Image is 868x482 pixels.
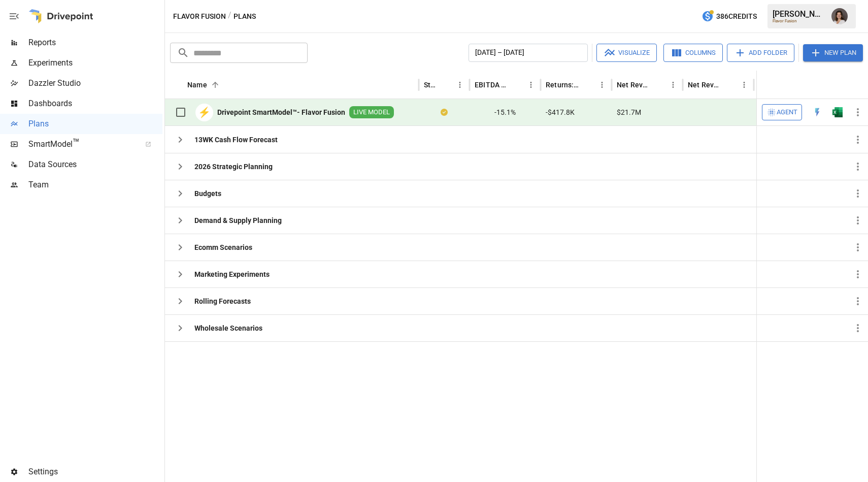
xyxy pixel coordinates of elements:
div: Status [424,81,438,89]
button: Sort [208,78,222,92]
b: Rolling Forecasts [194,296,251,306]
button: Sort [652,78,666,92]
img: quick-edit-flash.b8aec18c.svg [812,107,822,117]
button: New Plan [803,44,863,61]
b: Demand & Supply Planning [194,215,282,226]
button: Columns [663,44,723,62]
button: Sort [439,78,453,92]
button: Franziska Ibscher [825,2,854,30]
button: Add Folder [727,44,794,62]
div: Name [187,81,207,89]
div: Returns: DTC Online [546,81,580,89]
b: Budgets [194,188,221,199]
div: Flavor Fusion [773,19,825,23]
div: / [228,10,231,23]
div: Open in Quick Edit [812,107,822,117]
button: Sort [581,78,595,92]
div: [PERSON_NAME] [773,9,825,19]
span: $21.7M [617,107,641,117]
div: Net Revenue: Retail [688,81,722,89]
button: Sort [854,78,868,92]
button: EBITDA Margin column menu [524,78,538,92]
button: Flavor Fusion [173,10,226,23]
div: Open in Excel [832,107,843,117]
div: Net Revenue [617,81,651,89]
span: Reports [28,37,162,49]
button: Sort [510,78,524,92]
span: Plans [28,118,162,130]
b: Marketing Experiments [194,269,270,279]
span: ™ [73,137,80,149]
button: Sort [723,78,737,92]
div: ⚡ [195,104,213,121]
span: -$417.8K [546,107,575,117]
button: 386Credits [697,7,761,26]
b: 2026 Strategic Planning [194,162,273,172]
button: Net Revenue column menu [666,78,680,92]
b: Ecomm Scenarios [194,242,252,252]
div: EBITDA Margin [475,81,509,89]
span: Settings [28,466,162,478]
span: Data Sources [28,158,162,171]
button: Returns: DTC Online column menu [595,78,609,92]
span: LIVE MODEL [349,108,394,117]
b: Wholesale Scenarios [194,323,262,333]
button: Visualize [596,44,657,62]
span: Dazzler Studio [28,77,162,89]
img: excel-icon.76473adf.svg [832,107,843,117]
span: 386 Credits [716,10,757,23]
button: Agent [762,104,802,120]
button: [DATE] – [DATE] [469,44,588,62]
b: 13WK Cash Flow Forecast [194,135,278,145]
span: Team [28,179,162,191]
span: Experiments [28,57,162,69]
button: Net Revenue: Retail column menu [737,78,751,92]
span: Dashboards [28,98,162,110]
button: Status column menu [453,78,467,92]
span: Agent [777,107,797,118]
span: SmartModel [28,138,134,150]
b: Drivepoint SmartModel™- Flavor Fusion [217,107,345,117]
span: -15.1% [494,107,516,117]
div: Your plan has changes in Excel that are not reflected in the Drivepoint Data Warehouse, select "S... [441,107,448,117]
img: Franziska Ibscher [831,8,848,24]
